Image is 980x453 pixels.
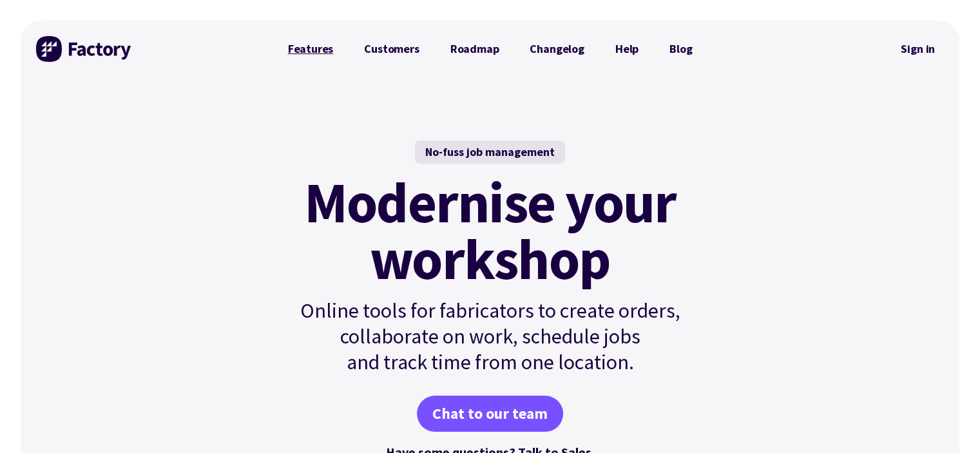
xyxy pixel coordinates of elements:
div: No-fuss job management [415,140,565,164]
img: Factory [36,36,133,62]
a: Changelog [514,36,599,62]
a: Roadmap [435,36,515,62]
iframe: Chat Widget [916,391,980,453]
a: Sign in [892,34,944,64]
a: Chat to our team [417,396,563,432]
a: Blog [654,36,707,62]
a: Features [273,36,349,62]
nav: Primary Navigation [273,36,708,62]
mark: Modernise your workshop [304,174,676,287]
a: Help [600,36,654,62]
a: Customers [349,36,434,62]
nav: Secondary Navigation [892,34,944,64]
p: Online tools for fabricators to create orders, collaborate on work, schedule jobs and track time ... [273,298,708,375]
